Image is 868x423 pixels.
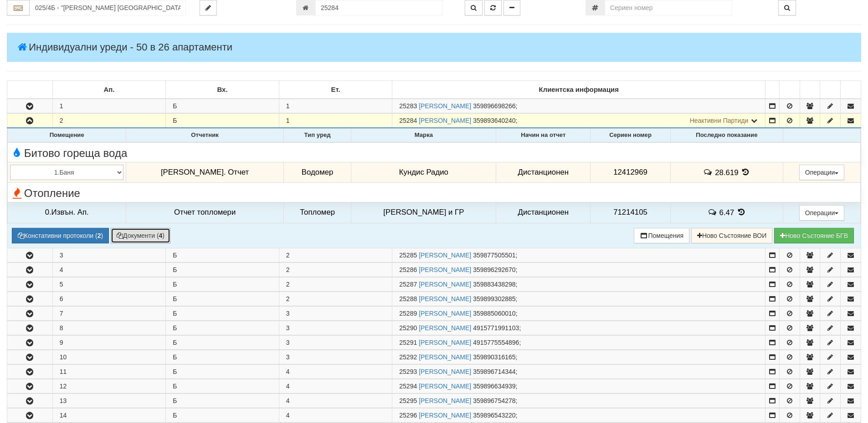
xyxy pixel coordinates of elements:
[419,310,471,317] a: [PERSON_NAME]
[473,339,519,346] span: 4915775554896
[419,102,471,110] a: [PERSON_NAME]
[419,353,471,361] a: [PERSON_NAME]
[399,102,417,110] span: Партида №
[126,129,283,142] th: Отчетник
[351,202,496,223] td: [PERSON_NAME] и ГР
[419,295,471,302] a: [PERSON_NAME]
[473,295,515,302] span: 359899302885
[392,114,765,128] td: ;
[473,281,515,288] span: 359883438298
[166,350,279,364] td: Б
[670,129,783,142] th: Последно показание
[399,295,417,302] span: Партида №
[707,208,719,217] span: История на забележките
[419,397,471,404] a: [PERSON_NAME]
[719,208,734,217] span: 6.47
[286,353,290,361] span: 3
[539,86,619,93] b: Клиентска информация
[104,86,115,93] b: Ап.
[286,412,290,419] span: 4
[419,339,471,346] a: [PERSON_NAME]
[736,208,746,217] span: История на показанията
[283,162,351,183] td: Водомер
[399,252,417,259] span: Партида №
[399,368,417,375] span: Партида №
[473,117,515,124] span: 359893640240
[419,368,471,375] a: [PERSON_NAME]
[399,324,417,332] span: Партида №
[159,232,163,239] b: 4
[52,306,166,320] td: 7
[166,292,279,306] td: Б
[392,292,765,306] td: ;
[52,379,166,393] td: 12
[399,412,417,419] span: Партида №
[399,339,417,346] span: Партида №
[331,86,340,93] b: Ет.
[8,129,126,142] th: Помещение
[392,393,765,408] td: ;
[166,335,279,349] td: Б
[166,364,279,378] td: Б
[392,408,765,422] td: ;
[166,393,279,408] td: Б
[52,408,166,422] td: 14
[399,353,417,361] span: Партида №
[841,81,861,99] td: : No sort applied, sorting is disabled
[52,393,166,408] td: 13
[419,281,471,288] a: [PERSON_NAME]
[473,102,515,110] span: 359896698266
[166,81,279,99] td: Вх.: No sort applied, sorting is disabled
[286,339,290,346] span: 3
[392,81,765,99] td: Клиентска информация: No sort applied, sorting is disabled
[286,281,290,288] span: 2
[392,277,765,291] td: ;
[634,228,689,243] button: Помещения
[774,228,854,243] button: Новo Състояние БГВ
[166,408,279,422] td: Б
[419,324,471,332] a: [PERSON_NAME]
[419,412,471,419] a: [PERSON_NAME]
[473,324,519,332] span: 4915771991103
[161,168,249,176] span: [PERSON_NAME]. Отчет
[473,383,515,390] span: 359896634939
[419,252,471,259] a: [PERSON_NAME]
[286,252,290,259] span: 2
[496,202,591,223] td: Дистанционен
[52,350,166,364] td: 10
[690,117,749,124] span: Неактивни Партиди
[166,99,279,113] td: Б
[174,208,236,217] span: Отчет топломери
[286,368,290,375] span: 4
[392,321,765,335] td: ;
[166,379,279,393] td: Б
[392,248,765,262] td: ;
[392,262,765,277] td: ;
[820,81,841,99] td: : No sort applied, sorting is disabled
[52,321,166,335] td: 8
[613,208,647,217] span: 71214105
[473,412,515,419] span: 359896543220
[419,383,471,390] a: [PERSON_NAME]
[286,102,290,110] span: 1
[799,165,845,180] button: Операции
[779,81,800,99] td: : No sort applied, sorting is disabled
[52,335,166,349] td: 9
[392,99,765,113] td: ;
[286,397,290,404] span: 4
[392,379,765,393] td: ;
[392,306,765,320] td: ;
[52,277,166,291] td: 5
[283,129,351,142] th: Тип уред
[392,364,765,378] td: ;
[98,232,101,239] b: 2
[399,266,417,273] span: Партида №
[399,383,417,390] span: Партида №
[7,81,53,99] td: : No sort applied, sorting is disabled
[52,81,166,99] td: Ап.: No sort applied, sorting is disabled
[10,187,80,199] span: Отопление
[286,295,290,302] span: 2
[286,310,290,317] span: 3
[496,129,591,142] th: Начин на отчет
[7,33,861,62] h4: Индивидуални уреди - 50 в 26 апартаменти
